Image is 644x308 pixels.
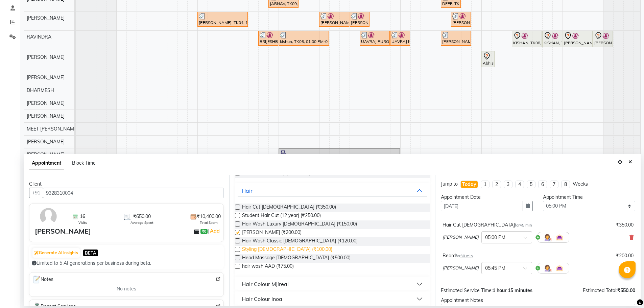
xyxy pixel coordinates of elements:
div: Abhishek, TK01, 06:00 PM-06:20 PM, Threding (Eyebrow/Uperlips/ Chain/Neck/FoeHead/Jawline/SideLock) [482,52,494,66]
img: Hairdresser.png [543,264,551,272]
div: Appointment Date [441,194,533,201]
span: | [208,227,221,235]
span: Head Massage [DEMOGRAPHIC_DATA] (₹500.00) [242,254,351,263]
div: Appointment Notes [441,297,635,304]
input: Search by Name/Mobile/Email/Code [43,188,224,198]
li: 3 [504,181,512,188]
div: [PERSON_NAME], TK04, 11:00 AM-12:15 PM, Hair Cut [DEMOGRAPHIC_DATA],[PERSON_NAME] [198,13,247,26]
div: BRIJESHBHAI, TK07, 12:30 PM-01:00 PM, [PERSON_NAME] [259,32,278,45]
div: ₹350.00 [616,221,634,229]
span: Student Hair Cut (12 year) (₹250.00) [242,212,321,220]
span: Hair Wash Classic [DEMOGRAPHIC_DATA] (₹120.00) [242,237,358,246]
img: Interior.png [555,264,564,272]
div: [PERSON_NAME], TK06, 02:45 PM-03:15 PM, [PERSON_NAME] [350,13,369,26]
span: ₹0 [200,229,208,234]
img: Hairdresser.png [543,233,551,241]
span: Visits [78,220,87,225]
button: Hair Colour Inoa [238,293,427,305]
small: for [515,223,532,228]
span: [PERSON_NAME] [27,113,65,119]
span: [PERSON_NAME] (₹200.00) [242,229,302,237]
span: ₹10,400.00 [197,213,221,220]
span: 1 hour 15 minutes [493,287,532,293]
button: +91 [29,188,43,198]
button: Hair Colour Mjireal [238,278,427,290]
span: [PERSON_NAME] [27,100,65,106]
div: KISHAN, TK08, 07:30 PM-08:00 PM, [PERSON_NAME] [543,32,562,46]
span: ₹650.00 [133,213,151,220]
span: [PERSON_NAME] [27,74,65,80]
div: [PERSON_NAME], TK06, 02:00 PM-02:45 PM, Hair Cut [DEMOGRAPHIC_DATA] [320,13,349,26]
span: [PERSON_NAME] [443,234,479,241]
small: for [456,254,473,258]
div: Beard [443,252,473,259]
span: ₹550.00 [617,287,635,293]
a: Add [209,227,221,235]
div: [PERSON_NAME], TK15, 08:00 PM-08:45 PM, Hair Cut [DEMOGRAPHIC_DATA] [563,32,592,46]
span: Appointment [29,157,64,169]
img: Interior.png [555,233,564,241]
li: 1 [481,181,490,188]
li: 4 [515,181,524,188]
span: [PERSON_NAME] [27,54,65,60]
div: [PERSON_NAME], TK15, 08:45 PM-09:15 PM, [PERSON_NAME] [594,32,612,46]
div: Today [462,181,476,188]
span: hair wash AAD (₹75.00) [242,263,294,271]
li: 8 [561,181,570,188]
span: MEET [PERSON_NAME] [27,126,78,132]
input: yyyy-mm-dd [441,201,523,211]
span: Styling [DEMOGRAPHIC_DATA] (₹100.00) [242,246,332,254]
span: No notes [117,285,136,292]
div: Hair Colour Mjireal [242,280,289,288]
div: Hair Cut [DEMOGRAPHIC_DATA] [443,221,532,229]
div: [PERSON_NAME] ICE CREAM, TK17, 05:15 PM-05:45 PM, [PERSON_NAME] [452,13,470,26]
img: avatar [39,207,58,226]
div: ₹200.00 [616,252,634,259]
div: Jump to [441,181,458,188]
span: 16 [80,213,85,220]
div: Appointment Time [543,194,635,201]
div: Weeks [573,181,588,188]
div: kishan, TK05, 01:00 PM-02:15 PM, Hair Cut [DEMOGRAPHIC_DATA],[PERSON_NAME] [279,32,328,45]
span: Estimated Service Time: [441,287,493,293]
li: 2 [492,181,501,188]
span: Hair Wash Luxury [DEMOGRAPHIC_DATA] (₹150.00) [242,220,357,229]
li: 6 [538,181,547,188]
span: [PERSON_NAME] [27,139,65,145]
div: [PERSON_NAME], TK14, 01:00 PM-04:00 PM, [MEDICAL_DATA] Medium [279,149,399,162]
div: [PERSON_NAME], TK10, 05:00 PM-05:45 PM, Hair Cut [DEMOGRAPHIC_DATA] [442,32,470,45]
div: Limited to 5 AI generations per business during beta. [32,260,221,267]
div: UAVRAJ PUROHIT, TK12, 03:00 PM-03:45 PM, Hair Cut [DEMOGRAPHIC_DATA] [360,32,389,45]
span: Estimated Total: [583,287,617,293]
button: Generate AI Insights [32,248,80,258]
span: [PERSON_NAME] [27,151,65,158]
span: Block Time [72,160,96,166]
div: KISHAN, TK08, 06:45 PM-07:30 PM, Hair Cut [DEMOGRAPHIC_DATA] [512,32,541,46]
button: Hair [238,185,427,197]
span: 30 min [460,254,473,258]
div: Client [29,181,224,188]
li: 7 [550,181,558,188]
span: [PERSON_NAME] [27,15,65,21]
span: BETA [83,250,98,256]
span: Notes [32,275,53,284]
span: Average Spent [130,220,153,225]
span: 45 min [520,223,532,228]
span: Hair Cut [DEMOGRAPHIC_DATA] (₹350.00) [242,204,336,212]
div: Hair Colour Inoa [242,295,282,303]
span: Total Spent [200,220,218,225]
li: 5 [527,181,535,188]
div: [PERSON_NAME] [35,226,91,236]
span: [PERSON_NAME] [443,265,479,271]
button: Close [625,157,635,167]
div: Hair [242,187,253,195]
div: UAVRAJ PUROHIT, TK12, 03:45 PM-04:15 PM, [PERSON_NAME] [391,32,409,45]
span: RAVINDRA [27,34,51,40]
span: DHARMESH [27,87,54,93]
